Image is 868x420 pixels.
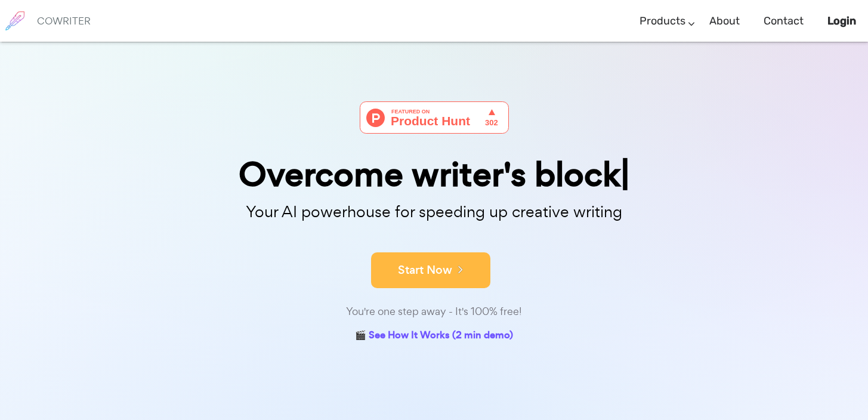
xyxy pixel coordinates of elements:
[371,252,490,288] button: Start Now
[37,16,91,26] h6: COWRITER
[360,101,509,134] img: Cowriter - Your AI buddy for speeding up creative writing | Product Hunt
[827,4,856,39] a: Login
[709,4,740,39] a: About
[640,4,685,39] a: Products
[136,199,733,225] p: Your AI powerhouse for speeding up creative writing
[827,14,856,27] b: Login
[764,4,804,39] a: Contact
[136,157,733,192] div: Overcome writer's block
[355,327,513,345] a: 🎬 See How It Works (2 min demo)
[136,303,733,320] div: You're one step away - It's 100% free!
